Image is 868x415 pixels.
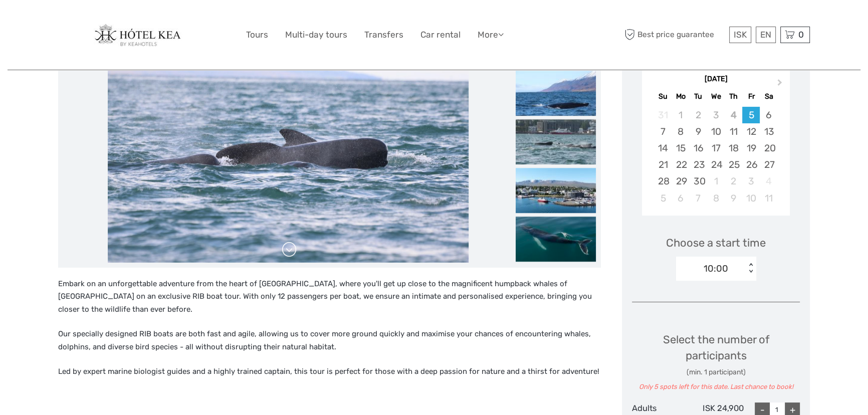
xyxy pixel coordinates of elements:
img: c6d2b51ed68544ffbb658f12f3f74aed_slider_thumbnail.jpeg [516,168,596,213]
button: Next Month [773,77,789,93]
div: Choose Monday, September 8th, 2025 [672,123,690,140]
div: Choose Friday, September 26th, 2025 [742,156,760,173]
a: Transfers [364,28,403,42]
p: Embark on an unforgettable adventure from the heart of [GEOGRAPHIC_DATA], where you'll get up clo... [58,278,601,316]
div: Choose Wednesday, October 1st, 2025 [707,173,725,189]
div: Choose Sunday, September 14th, 2025 [654,140,672,156]
div: Tu [690,90,707,103]
div: We [707,90,725,103]
div: Choose Friday, September 5th, 2025 [742,107,760,123]
div: Choose Friday, September 19th, 2025 [742,140,760,156]
img: ab1af032bce941bdafb7e75763851185_slider_thumbnail.jpeg [516,119,596,164]
div: Choose Wednesday, September 10th, 2025 [707,123,725,140]
div: Not available Wednesday, September 3rd, 2025 [707,107,725,123]
button: Open LiveChat chat widget [115,16,127,28]
div: Choose Saturday, September 27th, 2025 [760,156,777,173]
p: We're away right now. Please check back later! [14,18,113,26]
div: Choose Thursday, September 18th, 2025 [725,140,742,156]
div: Choose Tuesday, September 16th, 2025 [690,140,707,156]
div: Only 5 spots left for this date. Last chance to book! [632,382,800,392]
div: (min. 1 participant) [632,367,800,377]
div: Choose Friday, September 12th, 2025 [742,123,760,140]
div: Choose Sunday, September 21st, 2025 [654,156,672,173]
div: Sa [760,90,777,103]
div: Choose Tuesday, September 30th, 2025 [690,173,707,189]
div: Choose Tuesday, September 23rd, 2025 [690,156,707,173]
img: 0d217533fcc5451abd34d989648316e7_slider_thumbnail.jpeg [516,71,596,116]
div: Choose Saturday, October 11th, 2025 [760,190,777,206]
div: [DATE] [642,74,790,85]
div: Choose Monday, September 15th, 2025 [672,140,690,156]
div: Not available Sunday, August 31st, 2025 [654,107,672,123]
div: Choose Tuesday, October 7th, 2025 [690,190,707,206]
div: Not available Tuesday, September 2nd, 2025 [690,107,707,123]
div: Th [725,90,742,103]
span: Choose a start time [666,235,766,251]
div: Choose Wednesday, September 24th, 2025 [707,156,725,173]
img: 374c871111194048b4dce1948d7462af_main_slider.jpeg [108,22,469,263]
div: Not available Saturday, October 4th, 2025 [760,173,777,189]
div: Fr [742,90,760,103]
a: More [478,28,504,42]
div: Choose Monday, September 29th, 2025 [672,173,690,189]
span: Best price guarantee [622,27,727,43]
p: Our specially designed RIB boats are both fast and agile, allowing us to cover more ground quickl... [58,328,601,353]
div: Choose Friday, October 3rd, 2025 [742,173,760,189]
div: Choose Thursday, September 11th, 2025 [725,123,742,140]
img: 141-ff6c57a7-291f-4a61-91e4-c46f458f029f_logo_big.jpg [94,24,190,46]
div: Choose Friday, October 10th, 2025 [742,190,760,206]
div: 10:00 [704,262,728,275]
span: 0 [797,30,805,40]
div: Not available Thursday, September 4th, 2025 [725,107,742,123]
div: Choose Sunday, September 7th, 2025 [654,123,672,140]
div: Choose Monday, September 22nd, 2025 [672,156,690,173]
div: Choose Saturday, September 20th, 2025 [760,140,777,156]
img: 1b82bb4fa6cb4eb0a2c89225c1990f3f_slider_thumbnail.jpeg [516,217,596,262]
a: Multi-day tours [285,28,347,42]
div: Choose Wednesday, October 8th, 2025 [707,190,725,206]
div: Choose Wednesday, September 17th, 2025 [707,140,725,156]
div: Choose Saturday, September 6th, 2025 [760,107,777,123]
div: Su [654,90,672,103]
div: Choose Thursday, October 9th, 2025 [725,190,742,206]
div: Not available Monday, September 1st, 2025 [672,107,690,123]
div: Choose Tuesday, September 9th, 2025 [690,123,707,140]
div: EN [756,27,776,43]
a: Car rental [420,28,461,42]
div: < > [746,263,755,274]
div: month 2025-09 [645,107,786,206]
div: Mo [672,90,690,103]
div: Choose Sunday, October 5th, 2025 [654,190,672,206]
div: Select the number of participants [632,332,800,392]
span: ISK [734,30,747,40]
div: Choose Saturday, September 13th, 2025 [760,123,777,140]
div: Choose Sunday, September 28th, 2025 [654,173,672,189]
div: Choose Thursday, September 25th, 2025 [725,156,742,173]
p: Led by expert marine biologist guides and a highly trained captain, this tour is perfect for thos... [58,365,601,378]
div: Choose Thursday, October 2nd, 2025 [725,173,742,189]
a: Tours [246,28,268,42]
div: Choose Monday, October 6th, 2025 [672,190,690,206]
